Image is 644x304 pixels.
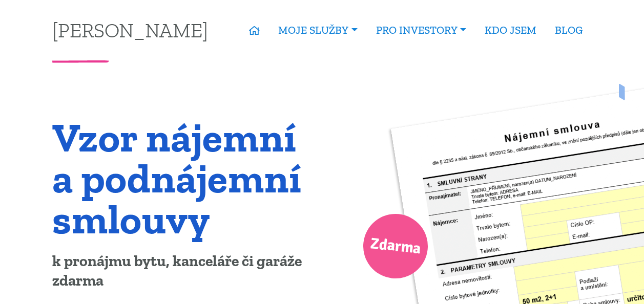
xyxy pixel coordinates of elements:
a: KDO JSEM [475,18,546,42]
p: k pronájmu bytu, kanceláře či garáže zdarma [52,252,315,291]
a: MOJE SLUŽBY [269,18,366,42]
a: BLOG [546,18,592,42]
span: Zdarma [369,230,422,263]
h1: Vzor nájemní a podnájemní smlouvy [52,117,315,240]
a: [PERSON_NAME] [52,20,208,40]
a: PRO INVESTORY [367,18,475,42]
